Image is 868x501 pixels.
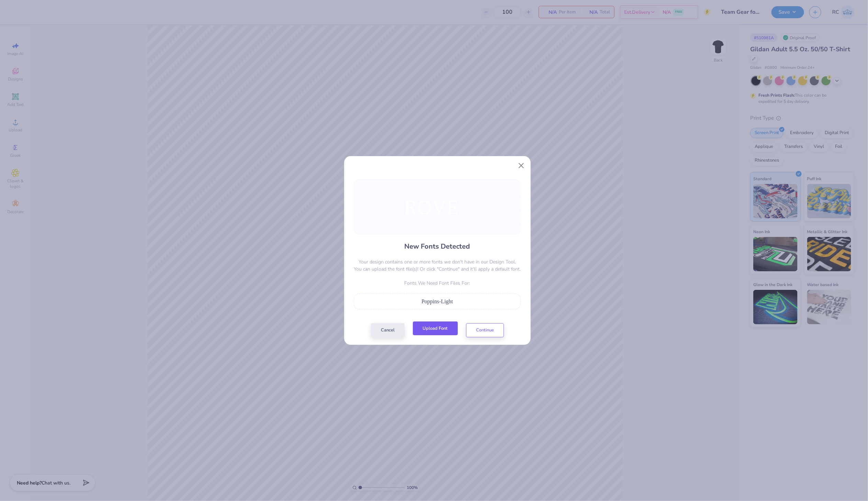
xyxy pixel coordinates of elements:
button: Close [515,159,528,172]
p: Your design contains one or more fonts we don't have in our Design Tool. You can upload the font ... [354,258,521,273]
span: Poppins-Light [421,298,453,304]
button: Upload Font [413,322,458,336]
h4: New Fonts Detected [405,241,470,251]
button: Continue [466,323,504,337]
button: Cancel [371,323,405,337]
p: Fonts We Need Font Files For: [354,280,521,287]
